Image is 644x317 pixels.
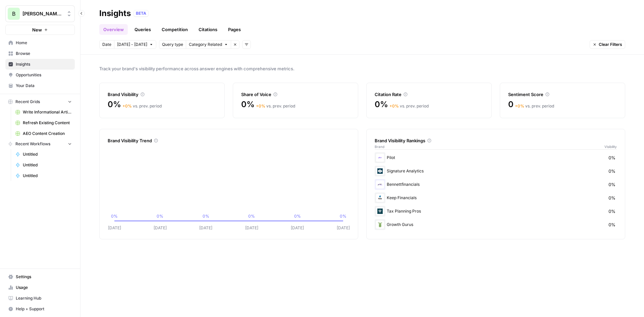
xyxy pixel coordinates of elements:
span: 0% [375,99,388,110]
button: Category Related [186,40,231,49]
div: Sentiment Score [508,91,617,98]
span: 0% [241,99,255,110]
span: Refresh Existing Content [23,120,72,126]
tspan: 0% [340,214,346,219]
span: Settings [16,274,72,280]
a: Refresh Existing Content [12,117,75,128]
tspan: 0% [203,214,209,219]
a: Opportunities [5,70,75,80]
tspan: [DATE] [108,225,121,230]
span: Visibility [604,144,617,149]
span: Opportunities [16,72,72,78]
a: Untitled [12,160,75,170]
div: Tax Planning Pros [375,206,617,217]
span: + 0 % [122,103,132,108]
a: Queries [130,24,155,35]
tspan: [DATE] [199,225,212,230]
span: Untitled [23,151,72,157]
span: Untitled [23,162,72,168]
button: Help + Support [5,304,75,314]
div: vs. prev. period [122,103,162,109]
span: 0% [608,208,615,215]
a: Learning Hub [5,293,75,304]
div: vs. prev. period [515,103,554,109]
span: Clear Filters [599,42,622,48]
a: Home [5,37,75,48]
span: Brand [375,144,384,149]
div: vs. prev. period [389,103,429,109]
a: Write Informational Article (1) [12,107,75,117]
a: Untitled [12,170,75,181]
div: Brand Visibility [108,91,216,98]
span: B [12,10,15,18]
span: + 0 % [256,103,265,108]
span: Your Data [16,83,72,89]
img: 70yz1ipe7pi347xbb4k98oqotd3p [376,207,384,215]
span: 0% [608,154,615,161]
span: Query type [162,42,183,48]
span: Recent Grids [15,99,40,105]
span: AEO Content Creation [23,131,72,137]
span: [DATE] - [DATE] [117,42,147,48]
span: 0% [608,221,615,228]
span: + 0 % [515,103,524,108]
tspan: 0% [294,214,301,219]
tspan: [DATE] [245,225,258,230]
span: 0% [608,181,615,188]
span: 0 [508,99,514,110]
div: Citation Rate [375,91,483,98]
span: 0% [108,99,121,110]
span: 0% [608,168,615,174]
a: Settings [5,271,75,282]
button: New [5,25,75,35]
div: Signature Analytics [375,166,617,176]
a: AEO Content Creation [12,128,75,139]
tspan: 0% [248,214,255,219]
span: Untitled [23,173,72,179]
button: Workspace: Bennett Financials [5,5,75,22]
span: Track your brand's visibility performance across answer engines with comprehensive metrics. [99,65,625,72]
div: Bennettfinancials [375,179,617,190]
button: Recent Workflows [5,139,75,149]
div: Brand Visibility Trend [108,137,350,144]
a: Competition [158,24,192,35]
img: 6afmd12b2afwbbp9m9vrg65ncgct [376,167,384,175]
tspan: 0% [111,214,118,219]
img: 6gcplh2619jthr39bga9lfgd0k9n [376,194,384,202]
span: Home [16,40,72,46]
tspan: [DATE] [154,225,167,230]
a: Citations [195,24,221,35]
a: Usage [5,282,75,293]
span: Browse [16,51,72,57]
tspan: [DATE] [337,225,350,230]
div: Share of Voice [241,91,350,98]
span: Category Related [189,42,222,48]
span: Help + Support [16,306,72,312]
a: Browse [5,48,75,59]
span: Usage [16,285,72,291]
span: Write Informational Article (1) [23,109,72,115]
div: Insights [99,8,131,19]
a: Insights [5,59,75,70]
img: vqzwavkrg9ywhnt1f5bp2h0m2m65 [376,180,384,188]
span: + 0 % [389,103,399,108]
img: g222nloxeooqri9m0jfxcyiqs737 [376,221,384,229]
a: Untitled [12,149,75,160]
button: Recent Grids [5,97,75,107]
button: Clear Filters [590,40,625,49]
div: Pilot [375,152,617,163]
span: Date [102,42,111,48]
a: Overview [99,24,128,35]
span: New [32,26,42,33]
div: Brand Visibility Rankings [375,137,617,144]
span: Recent Workflows [15,141,50,147]
span: [PERSON_NAME] Financials [22,10,63,17]
button: [DATE] - [DATE] [114,40,156,49]
span: Insights [16,61,72,67]
a: Pages [224,24,245,35]
div: Growth Gurus [375,219,617,230]
span: Learning Hub [16,295,72,301]
tspan: [DATE] [291,225,304,230]
a: Your Data [5,80,75,91]
span: 0% [608,194,615,201]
